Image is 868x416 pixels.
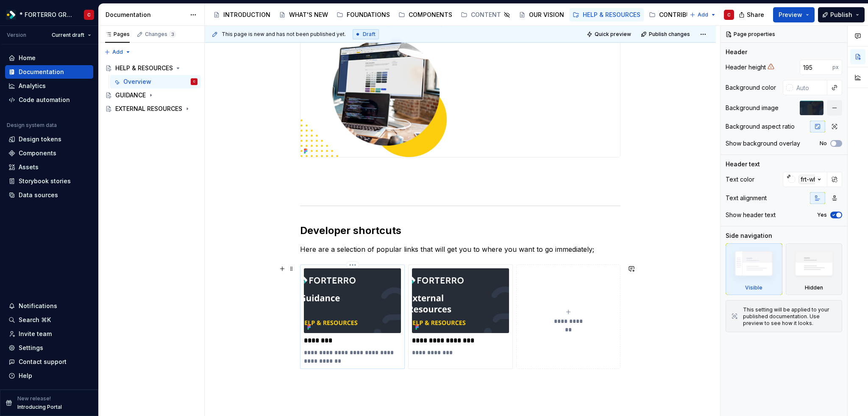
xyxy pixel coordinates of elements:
div: Overview [123,77,151,86]
img: 19b433f1-4eb9-4ddc-9788-ff6ca78edb97.png [6,10,16,20]
label: Yes [817,212,827,218]
a: OUR VISION [515,8,568,22]
button: Preview [773,7,815,22]
a: WHAT'S NEW [275,8,331,22]
div: Storybook stories [19,177,71,185]
div: Visible [745,284,762,291]
div: * FORTERRO GROUP * [19,11,74,19]
a: CONTRIBUTE [645,8,701,22]
div: Show background overlay [726,139,800,148]
div: Visible [726,243,782,295]
a: Settings [5,341,93,355]
a: EXTERNAL RESOURCES [102,102,201,116]
button: Quick preview [584,28,635,40]
div: CONTRIBUTE [659,11,698,19]
div: Design system data [7,122,57,129]
div: EXTERNAL RESOURCES [115,105,182,113]
img: d74ab1b6-14a5-4690-8067-39cb6544a52b.png [300,39,620,157]
div: Version [7,32,26,39]
a: INTRODUCTION [210,8,274,22]
div: Documentation [19,68,64,76]
div: GUIDANCE [115,91,146,99]
div: Notifications [19,302,57,310]
button: Add [687,9,719,21]
div: Changes [145,31,176,38]
button: Help [5,369,93,383]
div: OUR VISION [529,11,564,19]
div: Header text [726,160,760,168]
p: px [832,64,839,71]
button: Publish changes [638,28,694,40]
input: Auto [800,60,832,75]
a: Components [5,146,93,160]
div: Settings [19,344,43,352]
button: Add [102,46,134,58]
div: Analytics [19,82,46,90]
a: HELP & RESOURCES [569,8,644,22]
div: Design tokens [19,135,61,143]
div: Home [19,54,36,62]
a: COMPONENTS [395,8,456,22]
div: Page tree [102,61,201,116]
a: HELP & RESOURCES [102,61,201,75]
span: Current draft [52,32,84,39]
button: Notifications [5,299,93,313]
a: GUIDANCE [102,88,201,102]
label: No [820,140,827,147]
div: C [193,77,195,86]
div: Text alignment [726,194,767,202]
div: Background image [726,104,779,112]
div: frt-white-500 [798,175,840,184]
div: Page tree [210,6,685,23]
a: Design tokens [5,132,93,146]
div: Header [726,48,747,56]
a: CONTENT [457,8,514,22]
div: This setting will be applied to your published documentation. Use preview to see how it looks. [743,306,837,327]
div: Documentation [106,11,186,19]
button: frt-white-500 [783,172,827,187]
div: Text color [726,175,754,184]
span: Add [698,11,708,18]
div: Side navigation [726,231,772,240]
a: Storybook stories [5,174,93,188]
a: Documentation [5,65,93,79]
div: HELP & RESOURCES [115,64,173,72]
div: Invite team [19,330,52,338]
a: Data sources [5,188,93,202]
div: Header height [726,63,766,72]
img: 83923762-3b2e-4503-b87b-97dbc9355b27.png [412,268,509,333]
div: WHAT'S NEW [289,11,328,19]
a: Assets [5,160,93,174]
span: Draft [363,31,376,38]
a: Code automation [5,93,93,107]
div: INTRODUCTION [223,11,270,19]
div: HELP & RESOURCES [583,11,640,19]
button: Publish [818,7,865,22]
span: Share [747,11,764,19]
div: COMPONENTS [409,11,452,19]
div: Assets [19,163,39,171]
input: Auto [793,80,827,95]
div: C [87,11,91,18]
p: Introducing Portal [17,404,62,410]
h2: Developer shortcuts [300,224,620,237]
div: Background color [726,83,776,92]
div: Contact support [19,358,67,366]
div: FOUNDATIONS [347,11,390,19]
a: Home [5,51,93,65]
a: FOUNDATIONS [333,8,393,22]
div: Search ⌘K [19,316,51,324]
div: Help [19,372,32,380]
p: New release! [17,395,51,402]
div: Components [19,149,56,157]
a: Analytics [5,79,93,93]
div: Pages [105,31,130,38]
button: Contact support [5,355,93,369]
span: Publish [830,11,852,19]
span: 3 [169,31,176,38]
a: OverviewC [110,75,201,88]
button: Current draft [48,29,95,41]
span: This page is new and has not been published yet. [222,31,346,38]
div: Show header text [726,211,776,219]
span: Publish changes [649,31,690,38]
